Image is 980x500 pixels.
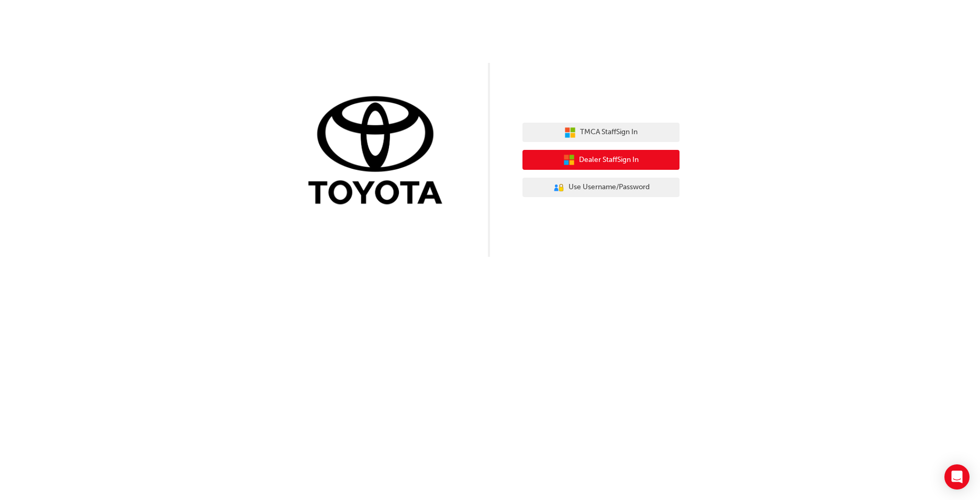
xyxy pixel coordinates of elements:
[944,464,970,490] div: Open Intercom Messenger
[580,126,638,138] span: TMCA Staff Sign In
[569,181,650,193] span: Use Username/Password
[579,154,639,166] span: Dealer Staff Sign In
[300,94,458,210] img: Trak
[522,123,680,143] button: TMCA StaffSign In
[522,150,680,170] button: Dealer StaffSign In
[522,178,680,198] button: Use Username/Password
